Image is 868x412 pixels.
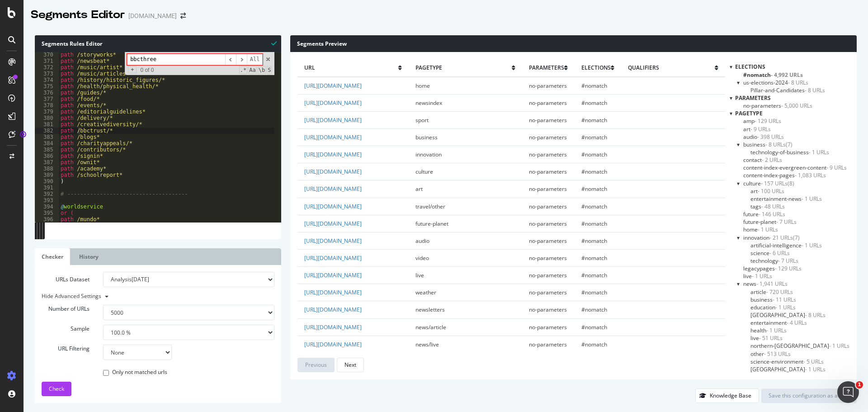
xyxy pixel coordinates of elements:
[786,141,793,148] span: Click to filter pagetype on business
[529,289,567,296] span: no-parameters
[793,234,800,242] span: Click to filter pagetype on innovation
[35,83,59,90] div: 375
[743,218,797,226] span: Click to filter pagetype on future-planet
[236,54,247,65] span: ​
[581,341,607,348] span: #nomatch
[743,272,772,280] span: Click to filter pagetype on live
[529,306,567,313] span: no-parameters
[529,82,567,90] span: no-parameters
[31,7,125,23] div: Segments Editor
[304,306,362,313] a: [URL][DOMAIN_NAME]
[103,368,167,377] label: Only not matched urls
[304,82,362,90] a: [URL][DOMAIN_NAME]
[128,66,137,73] span: Toggle Replace mode
[695,392,759,399] a: Knowledge Base
[769,392,849,399] div: Save this configuration as active
[529,116,567,124] span: no-parameters
[581,64,611,71] span: Elections
[765,141,786,148] span: - 8 URLs
[743,265,802,272] span: Click to filter pagetype on legacypages
[803,358,824,365] span: - 5 URLs
[761,388,857,403] button: Save this configuration as active
[757,133,784,141] span: - 398 URLs
[415,254,429,262] span: video
[35,248,70,265] a: Checker
[809,148,829,156] span: - 1 URLs
[750,342,849,350] span: Click to filter pagetype on news/northern-ireland
[750,303,796,311] span: Click to filter pagetype on news/education
[735,109,763,117] span: pagetype
[743,102,812,109] span: Click to filter Parameters on no-parameters
[35,128,59,134] div: 382
[750,148,829,156] span: Click to filter pagetype on business/technology-of-business
[781,102,812,109] span: - 5,000 URLs
[415,306,445,313] span: newsletters
[35,292,268,300] div: Hide Advanced Settings
[758,226,778,233] span: - 1 URLs
[581,185,607,193] span: #nomatch
[795,171,826,179] span: - 1,083 URLs
[743,125,771,133] span: Click to filter pagetype on art
[137,67,157,73] span: 0 of 0
[35,90,59,96] div: 376
[337,358,364,372] button: Next
[750,288,793,296] span: Click to filter pagetype on news/article
[35,216,59,223] div: 396
[776,218,797,226] span: - 7 URLs
[415,168,433,175] span: culture
[750,125,771,133] span: - 9 URLs
[735,63,765,71] span: Elections
[750,187,784,195] span: Click to filter pagetype on culture/art
[769,234,793,242] span: - 21 URLs
[304,323,362,331] a: [URL][DOMAIN_NAME]
[415,220,448,227] span: future-planet
[49,385,64,393] span: Check
[415,323,446,331] span: news/article
[787,319,807,327] span: - 4 URLs
[775,265,802,272] span: - 129 URLs
[581,254,607,262] span: #nomatch
[248,66,256,74] span: CaseSensitive Search
[35,272,96,287] label: URLs Dataset
[826,164,847,171] span: - 9 URLs
[581,220,607,227] span: #nomatch
[35,305,96,313] label: Number of URLs
[35,197,59,204] div: 393
[35,102,59,109] div: 378
[581,237,607,245] span: #nomatch
[743,71,803,79] span: Click to filter Elections on #nomatch
[759,334,783,342] span: - 51 URLs
[788,79,808,86] span: - 8 URLs
[304,151,362,158] a: [URL][DOMAIN_NAME]
[415,82,430,90] span: home
[35,121,59,128] div: 381
[750,327,787,334] span: Click to filter pagetype on news/health
[778,257,798,265] span: - 7 URLs
[766,327,787,334] span: - 1 URLs
[239,66,247,74] span: RegExp Search
[529,220,567,227] span: no-parameters
[529,64,564,71] span: Parameters
[35,166,59,172] div: 388
[35,159,59,166] div: 387
[743,133,784,141] span: Click to filter pagetype on audio
[35,52,59,58] div: 370
[761,180,788,187] span: - 157 URLs
[35,153,59,159] div: 386
[581,168,607,175] span: #nomatch
[35,115,59,121] div: 380
[35,345,96,352] label: URL Filtering
[762,156,782,164] span: - 2 URLs
[581,133,607,141] span: #nomatch
[35,140,59,147] div: 384
[35,109,59,115] div: 379
[128,11,177,20] div: [DOMAIN_NAME]
[750,319,807,327] span: Click to filter pagetype on news/entertainment
[35,77,59,83] div: 374
[750,296,796,303] span: Click to filter pagetype on news/business
[344,361,356,369] div: Next
[415,271,424,279] span: live
[750,311,826,319] span: Click to filter pagetype on news/england
[415,116,429,124] span: sport
[180,13,186,19] div: arrow-right-arrow-left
